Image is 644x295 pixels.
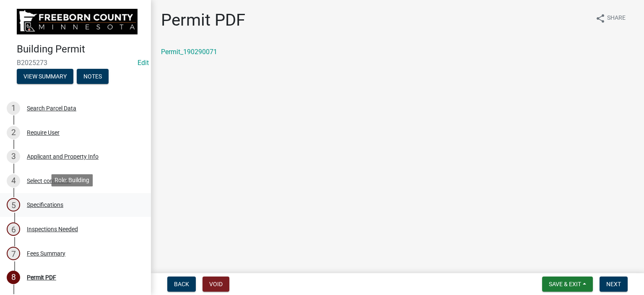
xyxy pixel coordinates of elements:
[174,281,189,287] span: Back
[27,130,60,136] div: Require User
[27,154,99,159] div: Applicant and Property Info
[167,277,196,292] button: Back
[27,202,63,208] div: Specifications
[600,277,628,292] button: Next
[7,198,20,211] div: 5
[7,222,20,236] div: 6
[161,48,217,56] a: Permit_190290071
[7,174,20,188] div: 4
[549,281,581,287] span: Save & Exit
[17,9,138,34] img: Freeborn County, Minnesota
[17,59,134,67] span: B2025273
[27,105,76,111] div: Search Parcel Data
[17,43,144,55] h4: Building Permit
[138,59,149,67] wm-modal-confirm: Edit Application Number
[51,174,93,186] div: Role: Building
[7,126,20,139] div: 2
[7,150,20,163] div: 3
[27,178,71,184] div: Select contractor
[17,73,73,80] wm-modal-confirm: Summary
[607,13,626,23] span: Share
[17,69,73,84] button: View Summary
[27,251,65,256] div: Fees Summary
[606,281,621,287] span: Next
[542,277,593,292] button: Save & Exit
[7,102,20,115] div: 1
[138,59,149,67] a: Edit
[589,10,632,26] button: shareShare
[161,10,245,30] h1: Permit PDF
[77,73,109,80] wm-modal-confirm: Notes
[7,271,20,284] div: 8
[203,277,229,292] button: Void
[7,247,20,260] div: 7
[77,69,109,84] button: Notes
[27,274,56,280] div: Permit PDF
[595,13,605,23] i: share
[27,226,78,232] div: Inspections Needed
